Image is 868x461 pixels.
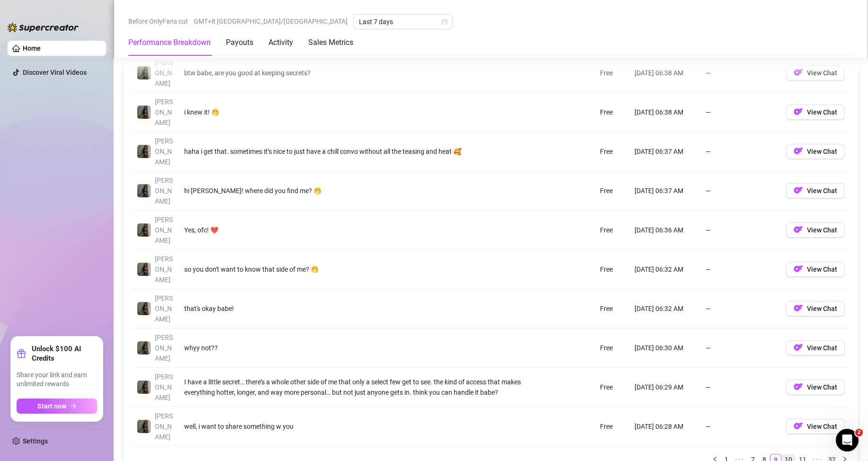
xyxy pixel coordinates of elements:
img: OF [794,421,803,431]
img: Brandy [137,381,151,394]
div: Payouts [226,37,253,48]
img: OF [794,303,803,313]
a: Discover Viral Videos [23,69,87,76]
span: [PERSON_NAME] [155,255,173,284]
span: [PERSON_NAME] [155,59,173,87]
td: [DATE] 06:38 AM [629,93,700,132]
button: OFView Chat [786,105,845,120]
td: — [700,211,780,250]
td: — [700,53,780,93]
td: — [700,132,780,171]
a: OFView Chat [786,385,845,393]
td: — [700,328,780,368]
img: OF [794,107,803,116]
img: Brandy [137,184,151,197]
td: [DATE] 06:37 AM [629,132,700,171]
td: Free [594,171,629,211]
span: View Chat [807,226,837,234]
img: Brandy [137,223,151,237]
span: [PERSON_NAME] [155,137,173,166]
td: [DATE] 06:36 AM [629,211,700,250]
td: Free [594,211,629,250]
td: [DATE] 06:32 AM [629,289,700,328]
span: View Chat [807,344,837,352]
span: calendar [442,19,447,25]
img: OF [794,264,803,274]
span: Start now [37,402,66,410]
span: [PERSON_NAME] [155,334,173,362]
button: OFView Chat [786,301,845,316]
button: OFView Chat [786,183,845,198]
td: [DATE] 06:37 AM [629,171,700,211]
span: [PERSON_NAME] [155,294,173,323]
span: [PERSON_NAME] [155,216,173,244]
img: Brandy [137,302,151,315]
td: Free [594,407,629,446]
img: OF [794,68,803,77]
span: gift [17,349,26,358]
span: View Chat [807,266,837,273]
div: that's okay babe! [184,303,551,314]
span: Share your link and earn unlimited rewards [17,371,97,389]
strong: Unlock $100 AI Credits [32,344,97,363]
td: Free [594,53,629,93]
span: Before OnlyFans cut [128,14,188,28]
a: OFView Chat [786,150,845,157]
span: [PERSON_NAME] [155,412,173,441]
td: [DATE] 06:29 AM [629,368,700,407]
span: Last 7 days [359,15,447,29]
button: Start nowarrow-right [17,399,97,414]
button: OFView Chat [786,262,845,277]
button: OFView Chat [786,419,845,434]
a: OFView Chat [786,346,845,354]
img: OF [794,225,803,234]
span: View Chat [807,69,837,77]
td: [DATE] 06:38 AM [629,53,700,93]
button: OFView Chat [786,222,845,238]
img: Brandy [137,341,151,355]
img: Brandy [137,66,151,80]
td: — [700,171,780,211]
a: OFView Chat [786,307,845,314]
td: Free [594,368,629,407]
td: Free [594,93,629,132]
span: GMT+8 [GEOGRAPHIC_DATA]/[GEOGRAPHIC_DATA] [194,14,348,28]
div: well, i want to share something w you [184,421,551,432]
td: — [700,289,780,328]
td: — [700,93,780,132]
a: Settings [23,437,48,445]
div: btw babe, are you good at keeping secrets? [184,68,551,78]
img: Brandy [137,263,151,276]
div: Sales Metrics [308,37,353,48]
span: View Chat [807,148,837,155]
img: logo-BBDzfeDw.svg [8,23,79,32]
td: — [700,368,780,407]
td: — [700,407,780,446]
span: arrow-right [70,403,77,409]
a: OFView Chat [786,267,845,275]
td: Free [594,289,629,328]
img: Brandy [137,420,151,433]
img: OF [794,146,803,156]
div: hi [PERSON_NAME]! where did you find me? 🤭 [184,186,551,196]
span: [PERSON_NAME] [155,177,173,205]
span: View Chat [807,108,837,116]
td: [DATE] 06:32 AM [629,250,700,289]
a: OFView Chat [786,71,845,79]
span: 2 [855,429,863,436]
td: Free [594,328,629,368]
span: [PERSON_NAME] [155,98,173,126]
img: OF [794,186,803,195]
span: View Chat [807,305,837,312]
button: OFView Chat [786,65,845,80]
button: OFView Chat [786,144,845,159]
td: — [700,250,780,289]
td: Free [594,132,629,171]
td: [DATE] 06:28 AM [629,407,700,446]
div: I have a little secret… there’s a whole other side of me that only a select few get to see. the k... [184,377,551,398]
a: Home [23,44,41,52]
a: OFView Chat [786,189,845,196]
img: Brandy [137,106,151,119]
a: OFView Chat [786,110,845,118]
span: View Chat [807,423,837,430]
